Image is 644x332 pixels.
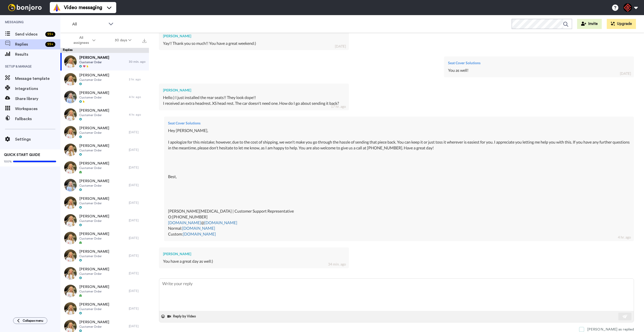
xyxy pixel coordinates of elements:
[183,231,216,236] a: [DOMAIN_NAME]
[60,300,149,317] a: [PERSON_NAME]Customer Order[DATE]
[577,19,602,29] button: Invite
[79,272,109,276] span: Customer Order
[60,141,149,159] a: [PERSON_NAME]Customer Order[DATE]
[23,319,43,323] span: Collapse menu
[168,121,630,126] div: Seat Cover Solutions
[79,148,109,152] span: Customer Order
[79,302,109,307] span: [PERSON_NAME]
[4,159,12,163] span: 100%
[79,219,109,223] span: Customer Order
[60,194,149,212] a: [PERSON_NAME]Customer Order[DATE]
[79,166,109,170] span: Customer Order
[331,104,346,109] div: 17 hr. ago
[15,41,43,47] span: Replies
[45,42,55,47] div: 99 +
[64,179,77,191] img: 69cb5289-6f68-4c42-9f23-daf942cf1056-thumb.jpg
[79,131,109,135] span: Customer Order
[129,324,146,328] div: [DATE]
[64,4,102,11] span: Video messaging
[142,39,146,43] img: export.svg
[45,32,55,37] div: 99 +
[15,106,60,112] span: Workspaces
[60,247,149,264] a: [PERSON_NAME]Customer Order[DATE]
[129,165,146,170] div: [DATE]
[163,95,345,101] div: Hello:) I just installed the rear seats!! They look dope!!
[168,128,630,237] div: Hey [PERSON_NAME], I apologize for this mistake; however, due to the cost of shipping, we won't m...
[64,302,77,315] img: 99a2814e-a43c-41c2-8a2a-852ef79321b1-thumb.jpg
[60,48,149,53] div: Replies
[79,231,109,237] span: [PERSON_NAME]
[79,320,109,325] span: [PERSON_NAME]
[79,267,109,272] span: [PERSON_NAME]
[587,327,634,332] div: [PERSON_NAME] as replied
[129,113,146,117] div: 4 hr. ago
[79,307,109,311] span: Customer Order
[182,226,215,230] a: [DOMAIN_NAME]
[64,108,77,121] img: c98c6500-209e-42dd-af4f-334dd5cb3ea1-thumb.jpg
[607,19,636,29] button: Upgrade
[129,148,146,152] div: [DATE]
[15,116,60,122] span: Fallbacks
[79,249,109,254] span: [PERSON_NAME]
[60,176,149,194] a: [PERSON_NAME]Customer Order[DATE]
[622,314,628,318] img: send-white.svg
[64,267,77,280] img: b7f6ba53-0367-41dc-a25e-fd20a2578b64-thumb.jpg
[129,130,146,134] div: [DATE]
[60,159,149,176] a: [PERSON_NAME]Customer Order[DATE]
[64,144,77,156] img: 5921c57c-d912-45fb-99d0-ebe8e6ed9a37-thumb.jpg
[60,88,149,106] a: [PERSON_NAME]Customer Order4 hr. ago
[64,55,77,68] img: df15f537-7590-4922-902a-a0f9944ab2ee-thumb.jpg
[129,307,146,311] div: [DATE]
[15,86,60,92] span: Integrations
[141,37,148,44] button: Export all results that match these filters now.
[620,71,631,76] div: [DATE]
[79,126,109,131] span: [PERSON_NAME]
[64,285,77,297] img: 33fd687a-a5bd-4596-9c58-d11a5fe506fd-thumb.jpg
[129,218,146,222] div: [DATE]
[79,184,109,188] span: Customer Order
[163,101,345,106] div: I received an extra headrest. XS head rest. The car doesn't need one. How do I go about sending i...
[15,96,60,102] span: Share library
[79,143,109,148] span: [PERSON_NAME]
[79,95,109,99] span: Customer Order
[60,264,149,282] a: [PERSON_NAME]Customer Order[DATE]
[64,196,77,209] img: 96e7cb33-0ad0-4b88-82f8-5b0011c9af66-thumb.jpg
[79,60,109,64] span: Customer Order
[79,325,109,329] span: Customer Order
[64,214,77,227] img: be767059-a3c9-4639-ac7a-c5fb3334f861-thumb.jpg
[64,232,77,244] img: 6e0c3069-4f5c-42a0-9457-04a6ac15c5da-thumb.jpg
[79,55,109,60] span: [PERSON_NAME]
[64,73,77,86] img: 57b2b76f-255b-4d0f-ab7a-9db47b412f13-thumb.jpg
[79,108,109,113] span: [PERSON_NAME]
[163,251,345,256] div: [PERSON_NAME]
[163,34,345,39] div: [PERSON_NAME]
[129,236,146,240] div: [DATE]
[204,220,237,225] a: [DOMAIN_NAME]
[79,237,109,241] span: Customer Order
[60,53,149,71] a: [PERSON_NAME]Customer Order30 min. ago
[15,31,43,37] span: Send videos
[79,179,109,184] span: [PERSON_NAME]
[53,4,61,12] img: vm-color.svg
[163,41,345,46] div: Yay!! Thank you so much!! You have a great weekend:)
[129,183,146,187] div: [DATE]
[71,35,91,45] span: All assignees
[15,76,60,82] span: Message template
[4,153,40,157] span: QUICK START GUIDE
[64,126,77,139] img: 62bcd009-1bee-4051-8405-fe6868544970-thumb.jpg
[129,60,146,64] div: 30 min. ago
[79,113,109,117] span: Customer Order
[72,21,106,27] span: All
[448,60,630,65] div: Seat Cover Solutions
[163,88,345,93] div: [PERSON_NAME]
[618,235,631,240] div: 4 hr. ago
[79,254,109,258] span: Customer Order
[448,68,630,73] div: You as well!
[79,73,109,78] span: [PERSON_NAME]
[60,123,149,141] a: [PERSON_NAME]Customer Order[DATE]
[129,201,146,205] div: [DATE]
[335,44,346,49] div: [DATE]
[129,77,146,81] div: 2 hr. ago
[129,254,146,258] div: [DATE]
